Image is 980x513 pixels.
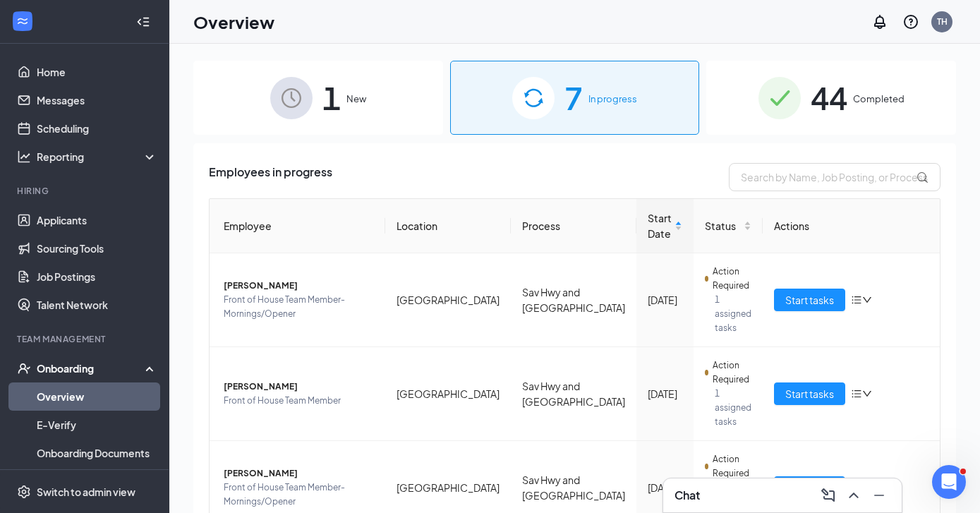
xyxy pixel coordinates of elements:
a: Job Postings [37,262,157,291]
div: Onboarding [37,361,145,375]
div: Hiring [17,185,155,197]
th: Actions [763,199,940,253]
span: Employees in progress [209,163,332,191]
span: down [862,389,872,399]
svg: Analysis [17,150,31,164]
a: Sourcing Tools [37,234,157,262]
svg: Settings [17,485,31,499]
th: Status [694,199,763,253]
span: 1 assigned tasks [715,293,751,335]
span: [PERSON_NAME] [224,466,374,481]
span: Action Required [713,358,751,387]
iframe: Intercom live chat [932,465,966,499]
span: [PERSON_NAME] [224,279,374,293]
h1: Overview [193,10,274,34]
input: Search by Name, Job Posting, or Process [729,163,940,191]
span: 44 [811,73,847,122]
button: Minimize [868,484,890,507]
span: Action Required [713,265,751,293]
span: Completed [853,92,905,106]
button: Start tasks [774,476,845,499]
span: bars [851,388,862,399]
a: Scheduling [37,114,157,143]
a: E-Verify [37,411,157,439]
th: Process [511,199,636,253]
a: Activity log [37,467,157,495]
span: 1 [322,73,341,122]
span: New [346,92,366,106]
svg: UserCheck [17,361,31,375]
div: [DATE] [648,480,682,495]
button: Start tasks [774,289,845,311]
span: Front of House Team Member- Mornings/Opener [224,293,374,321]
a: Talent Network [37,291,157,319]
div: Reporting [37,150,158,164]
span: In progress [588,92,637,106]
svg: ComposeMessage [820,487,837,504]
span: Action Required [713,452,751,481]
span: [PERSON_NAME] [224,380,374,394]
span: Status [705,218,741,234]
svg: WorkstreamLogo [16,14,30,28]
svg: Notifications [871,13,888,30]
th: Location [385,199,511,253]
h3: Chat [674,488,700,503]
td: [GEOGRAPHIC_DATA] [385,253,511,347]
a: Home [37,58,157,86]
td: Sav Hwy and [GEOGRAPHIC_DATA] [511,253,636,347]
button: ChevronUp [842,484,865,507]
a: Overview [37,382,157,411]
svg: Collapse [136,15,150,29]
span: down [862,295,872,305]
div: [DATE] [648,292,682,308]
svg: ChevronUp [845,487,862,504]
a: Onboarding Documents [37,439,157,467]
svg: QuestionInfo [902,13,919,30]
div: Switch to admin view [37,485,135,499]
td: [GEOGRAPHIC_DATA] [385,347,511,441]
span: Start tasks [785,292,834,308]
span: Start tasks [785,386,834,402]
div: Team Management [17,333,155,345]
div: TH [937,16,948,28]
a: Messages [37,86,157,114]
span: bars [851,294,862,306]
button: ComposeMessage [817,484,840,507]
svg: Minimize [871,487,888,504]
span: 1 assigned tasks [715,387,751,429]
span: 7 [564,73,583,122]
button: Start tasks [774,382,845,405]
div: [DATE] [648,386,682,402]
span: Start Date [648,210,672,241]
td: Sav Hwy and [GEOGRAPHIC_DATA] [511,347,636,441]
th: Employee [210,199,385,253]
a: Applicants [37,206,157,234]
span: Front of House Team Member [224,394,374,408]
span: Front of House Team Member- Mornings/Opener [224,481,374,509]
